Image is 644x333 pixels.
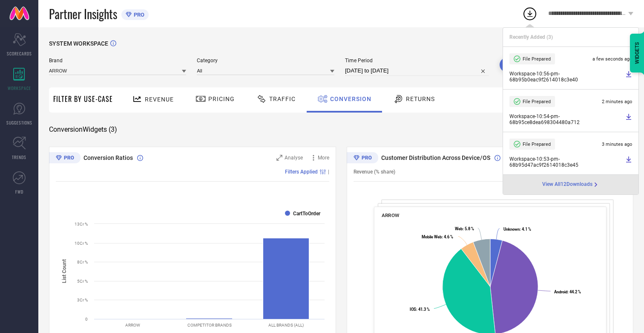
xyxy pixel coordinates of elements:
[354,169,395,175] span: Revenue (% share)
[503,227,531,232] text: : 4.1 %
[75,222,88,226] text: 13Cr %
[625,113,632,125] a: Download
[15,188,23,195] span: FWD
[345,66,489,76] input: Select time period
[49,152,80,165] div: Premium
[77,298,88,302] text: 3Cr %
[509,113,623,125] span: Workspace - 10:54-pm - 68b95ce8dea698304480a712
[542,181,592,188] span: View All 12 Downloads
[77,279,88,284] text: 5Cr %
[602,99,632,104] span: 2 minutes ago
[75,241,88,246] text: 10Cr %
[454,226,474,231] text: : 5.8 %
[347,152,378,165] div: Premium
[330,96,371,102] span: Conversion
[61,259,67,283] tspan: List Count
[85,317,88,321] text: 0
[53,94,113,104] span: Filter By Use-Case
[49,40,108,47] span: SYSTEM WORKSPACE
[625,71,632,83] a: Download
[132,12,144,18] span: PRO
[276,155,282,161] svg: Zoom
[625,156,632,168] a: Download
[7,50,32,57] span: SCORECARDS
[523,99,551,104] span: File Prepared
[554,290,567,294] tspan: Android
[49,58,186,64] span: Brand
[509,156,623,168] span: Workspace - 10:53-pm - 68b95d47ac9f2614018c3e45
[410,307,430,312] text: : 41.3 %
[285,155,303,161] span: Analyse
[422,235,453,239] text: : 4.6 %
[381,212,399,218] span: ARROW
[523,142,551,147] span: File Prepared
[197,58,334,64] span: Category
[187,323,232,327] text: COMPETITOR BRANDS
[500,58,546,72] button: Search
[318,155,329,161] span: More
[12,154,26,160] span: TRENDS
[422,235,442,239] tspan: Mobile Web
[328,169,329,175] span: |
[269,96,296,102] span: Traffic
[49,5,117,23] span: Partner Insights
[602,142,632,147] span: 3 minutes ago
[293,211,321,217] text: CartToOrder
[208,96,235,102] span: Pricing
[285,169,318,175] span: Filters Applied
[542,181,599,188] div: Open download page
[381,154,490,161] span: Customer Distribution Across Device/OS
[509,34,553,40] span: Recently Added ( 3 )
[523,56,551,62] span: File Prepared
[522,6,538,21] div: Open download list
[8,85,31,91] span: WORKSPACE
[6,119,32,126] span: SUGGESTIONS
[83,154,133,161] span: Conversion Ratios
[125,323,140,327] text: ARROW
[145,96,174,103] span: Revenue
[554,290,581,294] text: : 44.2 %
[542,181,599,188] a: View All12Downloads
[49,125,117,134] span: Conversion Widgets ( 3 )
[592,56,632,62] span: a few seconds ago
[503,227,519,232] tspan: Unknown
[509,71,623,83] span: Workspace - 10:56-pm - 68b95b0eac9f2614018c3e40
[268,323,304,327] text: ALL BRANDS (ALL)
[454,226,462,231] tspan: Web
[406,96,435,102] span: Returns
[77,260,88,264] text: 8Cr %
[410,307,416,312] tspan: IOS
[345,58,489,64] span: Time Period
